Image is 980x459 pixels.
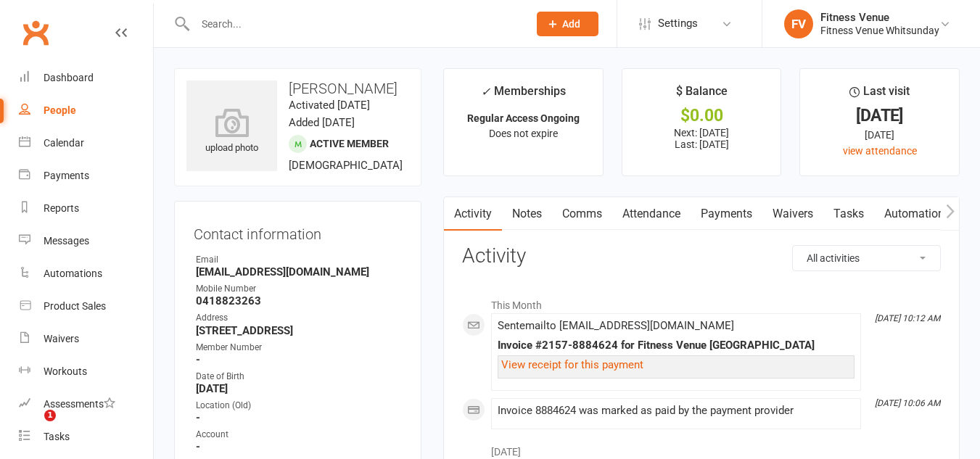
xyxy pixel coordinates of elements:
[823,197,874,231] a: Tasks
[462,290,941,313] li: This Month
[552,197,612,231] a: Comms
[19,421,153,453] a: Tasks
[820,11,939,24] div: Fitness Venue
[498,319,734,332] span: Sent email to [EMAIL_ADDRESS][DOMAIN_NAME]
[481,82,566,109] div: Memberships
[44,137,84,149] div: Calendar
[194,220,402,242] h3: Contact information
[676,82,728,108] div: $ Balance
[501,358,643,371] a: View receipt for this payment
[19,355,153,388] a: Workouts
[44,104,76,116] div: People
[444,197,502,231] a: Activity
[874,197,960,231] a: Automations
[19,160,153,192] a: Payments
[481,85,490,99] i: ✓
[186,80,409,96] h3: [PERSON_NAME]
[762,197,823,231] a: Waivers
[19,323,153,355] a: Waivers
[289,159,403,172] span: [DEMOGRAPHIC_DATA]
[813,108,946,123] div: [DATE]
[820,24,939,37] div: Fitness Venue Whitsunday
[196,382,402,395] strong: [DATE]
[19,192,153,225] a: Reports
[196,253,402,267] div: Email
[17,15,54,51] a: Clubworx
[196,428,402,442] div: Account
[489,128,558,139] span: Does not expire
[196,370,402,384] div: Date of Birth
[196,399,402,413] div: Location (Old)
[196,311,402,325] div: Address
[19,62,153,94] a: Dashboard
[635,127,768,150] p: Next: [DATE] Last: [DATE]
[44,268,102,279] div: Automations
[310,138,389,149] span: Active member
[635,108,768,123] div: $0.00
[498,339,855,352] div: Invoice #2157-8884624 for Fitness Venue [GEOGRAPHIC_DATA]
[196,341,402,355] div: Member Number
[467,112,580,124] strong: Regular Access Ongoing
[849,82,910,108] div: Last visit
[44,333,79,344] div: Waivers
[44,300,106,312] div: Product Sales
[196,265,402,278] strong: [EMAIL_ADDRESS][DOMAIN_NAME]
[502,197,552,231] a: Notes
[44,365,87,377] div: Workouts
[191,14,518,34] input: Search...
[44,235,89,247] div: Messages
[813,127,946,143] div: [DATE]
[612,197,691,231] a: Attendance
[19,388,153,421] a: Assessments
[196,294,402,307] strong: 0418823263
[843,145,917,157] a: view attendance
[196,440,402,453] strong: -
[44,410,56,421] span: 1
[462,245,941,268] h3: Activity
[44,398,115,410] div: Assessments
[196,282,402,296] div: Mobile Number
[875,398,940,408] i: [DATE] 10:06 AM
[19,94,153,127] a: People
[875,313,940,323] i: [DATE] 10:12 AM
[562,18,580,30] span: Add
[19,225,153,257] a: Messages
[19,257,153,290] a: Automations
[289,116,355,129] time: Added [DATE]
[537,12,598,36] button: Add
[196,324,402,337] strong: [STREET_ADDRESS]
[784,9,813,38] div: FV
[691,197,762,231] a: Payments
[44,202,79,214] div: Reports
[289,99,370,112] time: Activated [DATE]
[44,170,89,181] div: Payments
[19,127,153,160] a: Calendar
[186,108,277,156] div: upload photo
[44,72,94,83] div: Dashboard
[658,7,698,40] span: Settings
[19,290,153,323] a: Product Sales
[196,411,402,424] strong: -
[44,431,70,442] div: Tasks
[196,353,402,366] strong: -
[15,410,49,444] iframe: Intercom live chat
[498,405,855,417] div: Invoice 8884624 was marked as paid by the payment provider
